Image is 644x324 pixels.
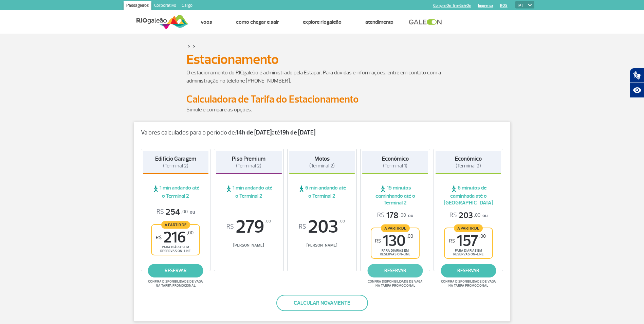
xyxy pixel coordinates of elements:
p: ou [449,210,487,221]
span: 15 minutos caminhando até o Terminal 2 [362,184,428,206]
span: A partir de [381,224,410,232]
sup: R$ [449,238,455,244]
span: 216 [156,230,194,245]
button: Calcular novamente [276,295,368,311]
span: (Terminal 2) [456,163,481,169]
button: Abrir tradutor de língua de sinais. [630,68,644,83]
a: Cargo [179,1,195,12]
span: Confira disponibilidade de vaga na tarifa promocional [147,280,204,288]
a: reservar [148,264,203,277]
span: 6 min andando até o Terminal 2 [289,184,355,199]
span: [PERSON_NAME] [289,243,355,248]
a: Compra On-line GaleOn [433,3,471,8]
a: Passageiros [124,1,151,12]
span: 254 [157,207,188,217]
a: reservar [441,264,496,277]
span: para diárias em reservas on-line [158,245,194,253]
strong: Econômico [382,155,409,162]
a: > [193,42,195,50]
sup: ,00 [339,218,345,225]
span: (Terminal 2) [236,163,261,169]
span: 1 min andando até o Terminal 2 [216,184,282,199]
sup: ,00 [479,233,486,239]
span: para diárias em reservas on-line [377,249,413,256]
a: Corporativo [151,1,179,12]
span: [PERSON_NAME] [216,243,282,248]
sup: R$ [375,238,381,244]
a: reservar [368,264,423,277]
span: Confira disponibilidade de vaga na tarifa promocional [440,280,497,288]
p: ou [377,210,413,221]
span: 279 [216,218,282,236]
strong: Econômico [455,155,482,162]
p: Simule e compare as opções. [186,106,458,114]
span: A partir de [161,221,190,229]
strong: Motos [314,155,330,162]
a: Voos [201,19,212,25]
h1: Estacionamento [186,54,458,65]
span: 1 min andando até o Terminal 2 [143,184,209,199]
h2: Calculadora de Tarifa do Estacionamento [186,93,458,106]
strong: Edifício Garagem [155,155,196,162]
span: 157 [449,233,486,249]
div: Plugin de acessibilidade da Hand Talk. [630,68,644,98]
sup: ,00 [407,233,413,239]
span: para diárias em reservas on-line [450,249,486,256]
a: > [188,42,190,50]
sup: R$ [299,223,306,231]
span: A partir de [454,224,483,232]
span: (Terminal 1) [383,163,407,169]
a: Explore RIOgaleão [303,19,342,25]
button: Abrir recursos assistivos. [630,83,644,98]
span: Confira disponibilidade de vaga na tarifa promocional [367,280,424,288]
a: Como chegar e sair [236,19,279,25]
span: 203 [289,218,355,236]
span: 130 [375,233,413,249]
span: 6 minutos de caminhada até o [GEOGRAPHIC_DATA] [436,184,501,206]
span: 203 [449,210,480,221]
sup: ,00 [187,230,194,236]
a: Imprensa [478,3,493,8]
a: RQS [500,3,508,8]
strong: Piso Premium [232,155,265,162]
sup: R$ [226,223,234,231]
strong: 19h de [DATE] [280,129,315,137]
p: Valores calculados para o período de: até [141,129,503,137]
span: 178 [377,210,406,221]
p: ou [157,207,195,217]
span: (Terminal 2) [309,163,335,169]
sup: ,00 [265,218,271,225]
span: (Terminal 2) [163,163,188,169]
strong: 14h de [DATE] [236,129,272,137]
p: O estacionamento do RIOgaleão é administrado pela Estapar. Para dúvidas e informações, entre em c... [186,69,458,85]
a: Atendimento [365,19,393,25]
sup: R$ [156,235,162,240]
